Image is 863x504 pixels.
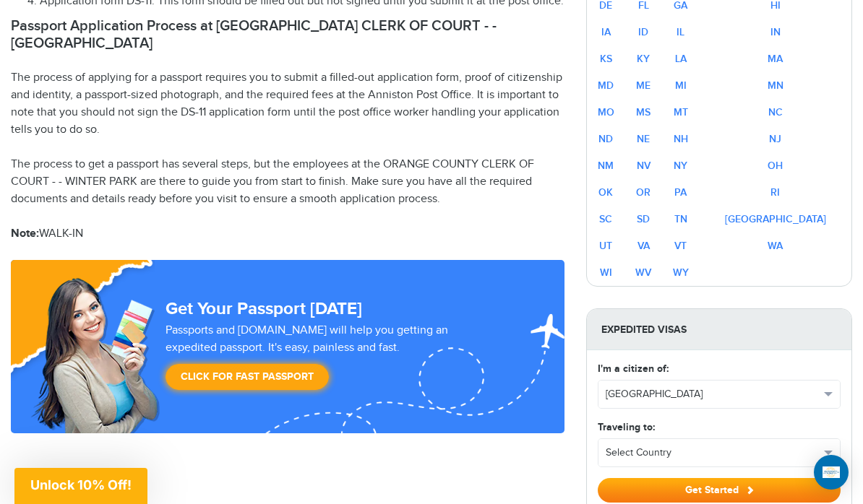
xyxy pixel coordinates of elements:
[675,79,687,92] a: MI
[674,186,687,199] a: PA
[637,53,650,65] a: KY
[674,106,688,118] a: MT
[635,266,651,279] a: WV
[768,240,783,252] a: WA
[166,298,362,319] strong: Get Your Passport [DATE]
[638,26,648,38] a: ID
[725,213,826,225] a: [GEOGRAPHIC_DATA]
[11,225,564,243] p: WALK-IN
[637,160,651,172] a: NV
[674,240,687,252] a: VT
[637,213,650,225] a: SD
[637,133,650,145] a: NE
[598,106,614,118] a: MO
[674,133,688,145] a: NH
[11,17,564,52] h2: Passport Application Process at [GEOGRAPHIC_DATA] CLERK OF COURT - - [GEOGRAPHIC_DATA]
[600,266,612,279] a: WI
[768,160,783,172] a: OH
[675,53,687,65] a: LA
[770,186,780,199] a: RI
[768,106,783,118] a: NC
[166,364,329,390] a: Click for Fast Passport
[636,79,651,92] a: ME
[600,53,612,65] a: KS
[814,455,849,490] div: Open Intercom Messenger
[768,79,783,92] a: MN
[769,133,781,145] a: NJ
[677,26,684,38] a: IL
[11,227,39,240] strong: Note:
[11,69,564,139] p: The process of applying for a passport requires you to submit a filled-out application form, proo...
[636,186,651,199] a: OR
[30,477,132,492] span: Unlock 10% Off!
[599,240,612,252] a: UT
[770,26,781,38] a: IN
[11,156,564,208] p: The process to get a passport has several steps, but the employees at the ORANGE COUNTY CLERK OF ...
[598,439,840,466] button: Select Country
[673,266,689,279] a: WY
[598,79,614,92] a: MD
[674,160,687,172] a: NY
[598,160,614,172] a: NM
[598,420,655,435] label: Traveling to:
[606,446,820,460] span: Select Country
[674,213,687,225] a: TN
[598,361,669,376] label: I'm a citizen of:
[160,322,505,397] div: Passports and [DOMAIN_NAME] will help you getting an expedited passport. It's easy, painless and ...
[636,106,651,118] a: MS
[606,387,820,401] span: [GEOGRAPHIC_DATA]
[587,309,851,350] strong: Expedited Visas
[598,381,840,408] button: [GEOGRAPHIC_DATA]
[637,240,650,252] a: VA
[768,53,783,65] a: MA
[598,133,613,145] a: ND
[598,478,841,503] button: Get Started
[601,26,611,38] a: IA
[598,186,613,199] a: OK
[14,468,147,504] div: Unlock 10% Off!
[599,213,612,225] a: SC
